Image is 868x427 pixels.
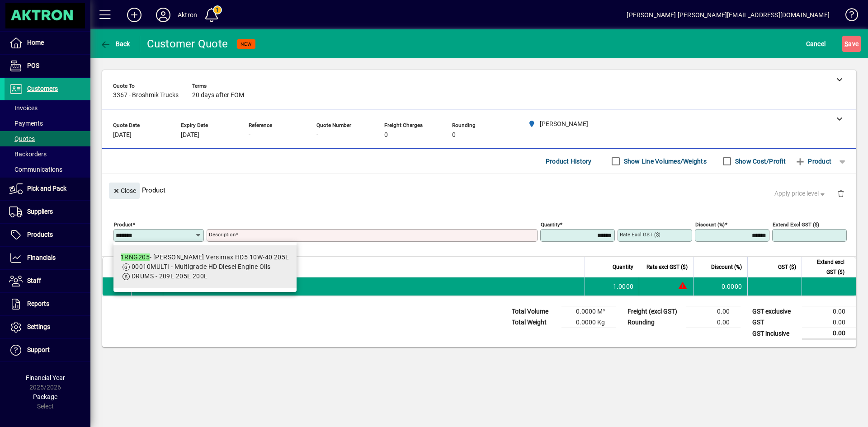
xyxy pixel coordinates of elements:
td: GST [748,317,802,328]
button: Delete [830,183,852,204]
td: Freight (excl GST) [623,306,686,317]
a: Quotes [5,131,90,146]
span: Financial Year [26,374,65,381]
app-page-header-button: Back [90,36,140,52]
span: 0 [452,131,456,139]
td: GST exclusive [748,306,802,317]
a: Financials [5,247,90,269]
div: - [PERSON_NAME] Versimax HD5 10W-40 205L [121,253,289,262]
td: GST inclusive [748,328,802,339]
button: Back [98,36,132,52]
span: Support [27,346,50,353]
div: [PERSON_NAME] [PERSON_NAME][EMAIL_ADDRESS][DOMAIN_NAME] [627,8,830,22]
mat-label: Description [209,231,236,238]
span: Quotes [9,135,35,142]
span: Product History [546,154,592,169]
span: POS [27,62,39,69]
a: Home [5,32,90,54]
span: [DATE] [181,131,199,139]
div: Customer Quote [147,37,228,51]
td: 0.00 [802,306,856,317]
label: Show Line Volumes/Weights [622,157,707,166]
span: Rate excl GST ($) [646,262,688,272]
span: Suppliers [27,208,53,215]
td: 0.00 [686,306,741,317]
span: Backorders [9,150,47,158]
button: Close [109,183,140,199]
div: Product [102,174,856,206]
button: Product History [542,153,595,169]
span: Communications [9,166,62,173]
mat-label: Discount (%) [695,221,725,228]
a: Backorders [5,146,90,162]
app-page-header-button: Close [107,186,142,194]
td: 0.0000 Kg [561,317,616,328]
span: - [316,131,318,139]
mat-label: Extend excl GST ($) [773,221,819,228]
button: Add [120,7,149,23]
td: Total Volume [507,306,561,317]
span: Quantity [613,262,633,272]
span: Back [100,40,130,47]
a: Support [5,339,90,361]
span: Customers [27,85,58,92]
span: Payments [9,120,43,127]
span: Discount (%) [711,262,742,272]
span: Financials [27,254,56,261]
button: Cancel [804,36,828,52]
span: 0 [384,131,388,139]
a: Suppliers [5,201,90,223]
a: Pick and Pack [5,178,90,200]
a: POS [5,55,90,77]
span: Pick and Pack [27,185,66,192]
app-page-header-button: Delete [830,189,852,197]
a: Invoices [5,100,90,116]
td: 0.00 [686,317,741,328]
span: Extend excl GST ($) [807,257,844,277]
span: 3367 - Broshmik Trucks [113,92,179,99]
td: Total Weight [507,317,561,328]
span: Products [27,231,53,238]
span: [DATE] [113,131,132,139]
span: 20 days after EOM [192,92,244,99]
div: Aktron [178,8,197,22]
span: Package [33,393,57,400]
span: Close [113,183,136,198]
button: Apply price level [771,186,830,202]
button: Profile [149,7,178,23]
label: Show Cost/Profit [733,157,786,166]
span: Reports [27,300,49,307]
span: Settings [27,323,50,330]
td: 0.0000 M³ [561,306,616,317]
td: 0.0000 [693,277,747,296]
span: Invoices [9,104,38,112]
span: Apply price level [774,189,827,198]
a: Knowledge Base [839,2,857,31]
span: DRUMS - 209L 205L 200L [132,272,208,280]
span: Staff [27,277,41,284]
td: Rounding [623,317,686,328]
span: Home [27,39,44,46]
span: S [844,40,848,47]
a: Products [5,224,90,246]
mat-label: Product [114,221,132,228]
a: Staff [5,270,90,292]
mat-option: 1RNG205 - Morris Versimax HD5 10W-40 205L [113,245,297,288]
td: 0.00 [802,328,856,339]
button: Save [842,36,861,52]
a: Reports [5,293,90,315]
span: 1.0000 [613,282,634,291]
span: Cancel [806,37,826,51]
em: 1RNG205 [121,253,150,261]
span: 00010MULTI - Multigrade HD Diesel Engine Oils [132,263,271,270]
span: GST ($) [778,262,796,272]
span: NEW [241,41,252,47]
span: - [249,131,250,139]
mat-label: Quantity [541,221,560,228]
td: 0.00 [802,317,856,328]
a: Communications [5,162,90,177]
a: Payments [5,116,90,131]
mat-label: Rate excl GST ($) [620,231,660,238]
a: Settings [5,316,90,338]
span: ave [844,37,859,51]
